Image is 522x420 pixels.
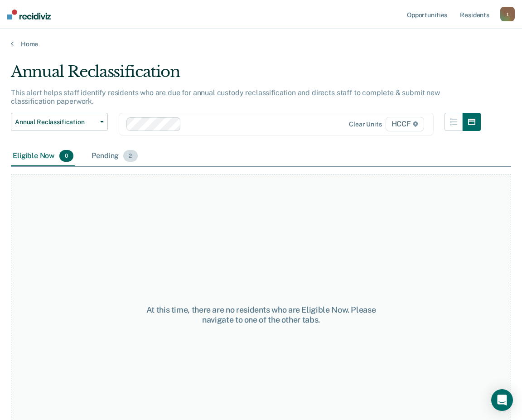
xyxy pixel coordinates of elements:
span: 2 [123,150,137,162]
div: Eligible Now0 [11,146,75,166]
button: Annual Reclassification [11,113,108,131]
div: Open Intercom Messenger [491,389,513,411]
button: t [500,7,515,21]
span: 0 [59,150,73,162]
div: Annual Reclassification [11,63,481,88]
span: HCCF [386,117,424,131]
div: Clear units [349,121,382,128]
p: This alert helps staff identify residents who are due for annual custody reclassification and dir... [11,88,440,106]
div: Pending2 [90,146,139,166]
img: Recidiviz [7,10,51,19]
span: Annual Reclassification [15,118,97,126]
a: Home [11,40,511,48]
div: At this time, there are no residents who are Eligible Now. Please navigate to one of the other tabs. [136,305,386,324]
